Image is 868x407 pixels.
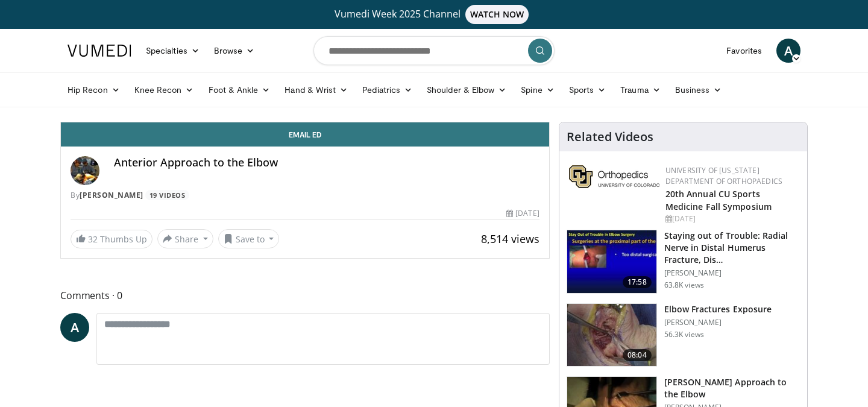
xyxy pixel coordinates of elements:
[665,165,782,186] a: University of [US_STATE] Department of Orthopaedics
[506,208,539,219] div: [DATE]
[664,280,704,290] p: 63.8K views
[562,78,614,102] a: Sports
[201,78,278,102] a: Foot & Ankle
[567,230,800,294] a: 17:58 Staying out of Trouble: Radial Nerve in Distal Humerus Fracture, Dis… [PERSON_NAME] 63.8K v...
[665,213,797,224] div: [DATE]
[420,78,514,102] a: Shoulder & Elbow
[80,190,143,200] a: [PERSON_NAME]
[218,229,280,248] button: Save to
[567,230,656,293] img: Q2xRg7exoPLTwO8X4xMDoxOjB1O8AjAz_1.150x105_q85_crop-smart_upscale.jpg
[71,156,99,185] img: Avatar
[60,288,550,303] span: Comments 0
[145,190,189,200] a: 19 Videos
[207,39,262,63] a: Browse
[68,45,131,57] img: VuMedi Logo
[664,230,800,266] h3: Staying out of Trouble: Radial Nerve in Distal Humerus Fracture, Dis…
[61,122,549,147] a: Email Ed
[157,229,213,248] button: Share
[668,78,729,102] a: Business
[514,78,561,102] a: Spine
[69,5,799,24] a: Vumedi Week 2025 ChannelWATCH NOW
[355,78,420,102] a: Pediatrics
[665,188,772,212] a: 20th Annual CU Sports Medicine Fall Symposium
[313,36,555,65] input: Search topics, interventions
[664,376,800,400] h3: [PERSON_NAME] Approach to the Elbow
[664,330,704,339] p: 56.3K views
[114,156,539,169] h4: Anterior Approach to the Elbow
[569,165,659,188] img: 355603a8-37da-49b6-856f-e00d7e9307d3.png.150x105_q85_autocrop_double_scale_upscale_version-0.2.png
[60,313,89,342] a: A
[623,349,652,361] span: 08:04
[567,304,656,367] img: heCDP4pTuni5z6vX4xMDoxOjBrO-I4W8_11.150x105_q85_crop-smart_upscale.jpg
[623,276,652,288] span: 17:58
[139,39,207,63] a: Specialties
[664,303,772,315] h3: Elbow Fractures Exposure
[481,232,539,246] span: 8,514 views
[664,318,772,327] p: [PERSON_NAME]
[776,39,800,63] a: A
[664,268,800,278] p: [PERSON_NAME]
[127,78,201,102] a: Knee Recon
[60,78,127,102] a: Hip Recon
[613,78,668,102] a: Trauma
[719,39,769,63] a: Favorites
[71,190,539,201] div: By
[277,78,355,102] a: Hand & Wrist
[567,303,800,367] a: 08:04 Elbow Fractures Exposure [PERSON_NAME] 56.3K views
[88,233,98,245] span: 32
[71,230,153,248] a: 32 Thumbs Up
[465,5,529,24] span: WATCH NOW
[567,130,653,144] h4: Related Videos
